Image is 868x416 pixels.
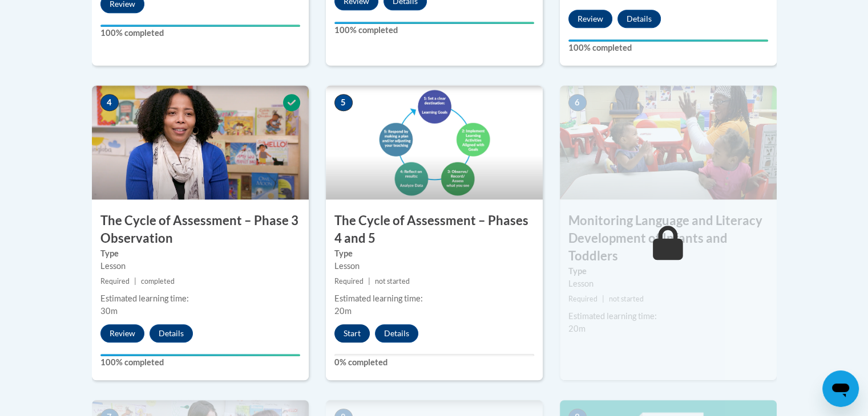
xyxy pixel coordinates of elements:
[100,247,300,260] label: Type
[822,370,859,407] iframe: Button to launch messaging window
[568,10,612,28] button: Review
[375,277,410,286] span: not started
[100,356,300,369] label: 100% completed
[334,22,534,24] div: Your progress
[602,295,604,303] span: |
[92,212,309,247] h3: The Cycle of Assessment – Phase 3 Observation
[334,292,534,305] div: Estimated learning time:
[609,295,644,303] span: not started
[568,39,768,42] div: Your progress
[100,27,300,39] label: 100% completed
[375,324,418,342] button: Details
[617,10,661,28] button: Details
[150,324,193,342] button: Details
[334,24,534,36] label: 100% completed
[334,356,534,369] label: 0% completed
[100,25,300,27] div: Your progress
[568,42,768,54] label: 100% completed
[568,94,587,111] span: 6
[92,85,309,199] img: Course Image
[100,260,300,272] div: Lesson
[568,310,768,323] div: Estimated learning time:
[334,306,352,316] span: 20m
[100,354,300,356] div: Your progress
[326,85,543,199] img: Course Image
[334,324,370,342] button: Start
[100,292,300,305] div: Estimated learning time:
[334,94,353,111] span: 5
[560,85,777,199] img: Course Image
[100,94,119,111] span: 4
[568,265,768,278] label: Type
[368,277,370,286] span: |
[568,324,586,333] span: 20m
[568,278,768,290] div: Lesson
[134,277,136,286] span: |
[141,277,175,286] span: completed
[326,212,543,247] h3: The Cycle of Assessment – Phases 4 and 5
[568,295,597,303] span: Required
[100,277,130,286] span: Required
[334,247,534,260] label: Type
[100,324,144,342] button: Review
[334,277,364,286] span: Required
[100,306,118,316] span: 30m
[334,260,534,272] div: Lesson
[560,212,777,264] h3: Monitoring Language and Literacy Development of Infants and Toddlers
